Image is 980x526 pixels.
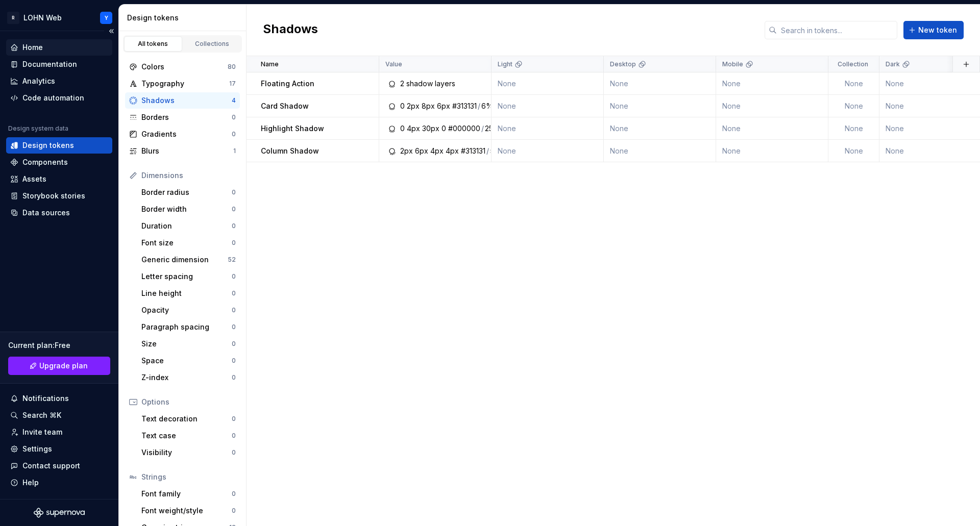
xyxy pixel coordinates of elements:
[22,59,77,69] div: Documentation
[261,123,324,134] p: Highlight Shadow
[422,123,439,134] div: 30px
[228,256,236,264] div: 52
[141,372,232,383] div: Z-index
[22,444,52,454] div: Settings
[105,14,108,22] div: Y
[437,101,450,111] div: 6px
[137,353,240,369] a: Space0
[430,146,444,156] div: 4px
[604,117,716,140] td: None
[137,486,240,502] a: Font family0
[137,268,240,285] a: Letter spacing0
[22,42,43,53] div: Home
[828,72,879,95] td: None
[485,123,500,134] div: 25%
[141,255,228,265] div: Generic dimension
[141,112,232,122] div: Borders
[232,357,236,365] div: 0
[610,60,636,68] p: Desktop
[903,21,964,39] button: New token
[137,369,240,386] a: Z-index0
[6,73,112,89] a: Analytics
[407,123,420,134] div: 4px
[604,140,716,162] td: None
[22,93,84,103] div: Code automation
[137,252,240,268] a: Generic dimension52
[8,357,110,375] button: Upgrade plan
[141,204,232,214] div: Border width
[141,271,232,282] div: Letter spacing
[828,140,879,162] td: None
[125,109,240,126] a: Borders0
[137,428,240,444] a: Text case0
[127,13,242,23] div: Design tokens
[261,101,309,111] p: Card Shadow
[137,201,240,217] a: Border width0
[137,411,240,427] a: Text decoration0
[137,302,240,318] a: Opacity0
[492,117,604,140] td: None
[716,117,828,140] td: None
[141,414,232,424] div: Text decoration
[918,25,957,35] span: New token
[492,140,604,162] td: None
[7,12,19,24] div: R
[604,72,716,95] td: None
[716,72,828,95] td: None
[261,79,314,89] p: Floating Action
[385,60,402,68] p: Value
[400,101,405,111] div: 0
[137,235,240,251] a: Font size0
[232,340,236,348] div: 0
[232,490,236,498] div: 0
[125,76,240,92] a: Typography17
[261,146,319,156] p: Column Shadow
[481,101,493,111] div: 6%
[22,461,80,471] div: Contact support
[6,171,112,187] a: Assets
[400,123,405,134] div: 0
[137,336,240,352] a: Size0
[141,397,236,407] div: Options
[23,13,62,23] div: LOHN Web
[141,447,232,458] div: Visibility
[261,60,279,68] p: Name
[128,40,179,48] div: All tokens
[141,431,232,441] div: Text case
[6,474,112,491] button: Help
[777,21,897,39] input: Search in tokens...
[828,117,879,140] td: None
[232,96,236,105] div: 4
[6,407,112,423] button: Search ⌘K
[137,444,240,461] a: Visibility0
[141,356,232,366] div: Space
[22,427,62,437] div: Invite team
[232,130,236,138] div: 0
[492,95,604,117] td: None
[400,79,455,89] div: 2 shadow layers
[232,373,236,382] div: 0
[141,79,229,89] div: Typography
[125,143,240,159] a: Blurs1
[2,7,116,29] button: RLOHN WebY
[232,448,236,457] div: 0
[233,147,236,155] div: 1
[400,146,413,156] div: 2px
[228,63,236,71] div: 80
[722,60,743,68] p: Mobile
[141,62,228,72] div: Colors
[34,508,85,518] svg: Supernova Logo
[141,322,232,332] div: Paragraph spacing
[448,123,480,134] div: #000000
[137,503,240,519] a: Font weight/style0
[125,126,240,142] a: Gradients0
[232,222,236,230] div: 0
[6,56,112,72] a: Documentation
[141,238,232,248] div: Font size
[478,101,480,111] div: /
[141,305,232,315] div: Opacity
[6,458,112,474] button: Contact support
[187,40,238,48] div: Collections
[8,340,110,350] div: Current plan : Free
